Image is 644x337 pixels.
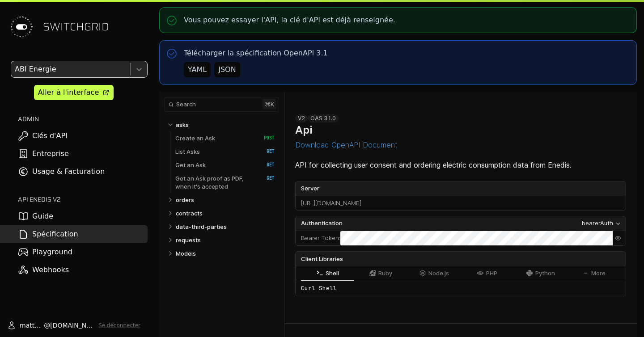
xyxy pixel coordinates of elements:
[296,252,626,266] div: Client Libraries
[176,249,196,257] p: Models
[38,87,99,98] div: Aller à l'interface
[176,196,194,204] p: orders
[296,231,340,245] div: :
[18,195,148,204] h2: API ENEDIS v2
[176,101,196,108] span: Search
[176,118,275,131] a: asks
[257,135,275,141] span: POST
[176,209,203,217] p: contracts
[175,161,206,169] p: Get an Ask
[257,148,275,155] span: GET
[34,85,114,100] a: Aller à l'interface
[301,219,343,228] span: Authentication
[18,114,148,123] h2: ADMIN
[295,141,398,149] button: Download OpenAPI Document
[175,158,275,172] a: Get an Ask GET
[175,172,275,193] a: Get an Ask proof as PDF, when it's accepted GET
[295,114,308,122] div: v2
[296,181,626,196] label: Server
[175,147,200,156] p: List Asks
[176,247,275,260] a: Models
[175,174,254,190] p: Get an Ask proof as PDF, when it's accepted
[326,270,339,277] span: Shell
[175,131,275,145] a: Create an Ask POST
[50,321,95,330] span: [DOMAIN_NAME]
[176,233,275,247] a: requests
[176,206,275,220] a: contracts
[176,223,227,231] p: data-third-parties
[43,20,109,34] span: SWITCHGRID
[296,281,626,296] div: Curl Shell
[257,175,275,181] span: GET
[175,134,215,142] p: Create an Ask
[176,121,189,129] p: asks
[98,322,140,329] button: Se déconnecter
[535,270,555,277] span: Python
[582,219,613,228] div: bearerAuth
[184,15,395,25] p: Vous pouvez essayer l'API, la clé d'API est déjà renseignée.
[301,234,339,243] label: Bearer Token
[579,219,624,228] button: bearerAuth
[7,13,36,41] img: Switchgrid Logo
[486,270,497,277] span: PHP
[176,236,201,244] p: requests
[44,321,50,330] span: @
[184,48,328,59] p: Télécharger la spécification OpenAPI 3.1
[20,321,44,330] span: matthieu
[176,220,275,233] a: data-third-parties
[184,62,211,77] button: YAML
[378,270,392,277] span: Ruby
[257,162,275,168] span: GET
[218,64,236,75] div: JSON
[176,193,275,206] a: orders
[214,62,240,77] button: JSON
[263,99,276,109] kbd: ⌘ k
[295,160,626,170] p: API for collecting user consent and ordering electric consumption data from Enedis.
[188,64,207,75] div: YAML
[296,196,626,211] div: [URL][DOMAIN_NAME]
[295,123,312,136] h1: Api
[428,270,449,277] span: Node.js
[175,145,275,158] a: List Asks GET
[308,114,339,122] div: OAS 3.1.0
